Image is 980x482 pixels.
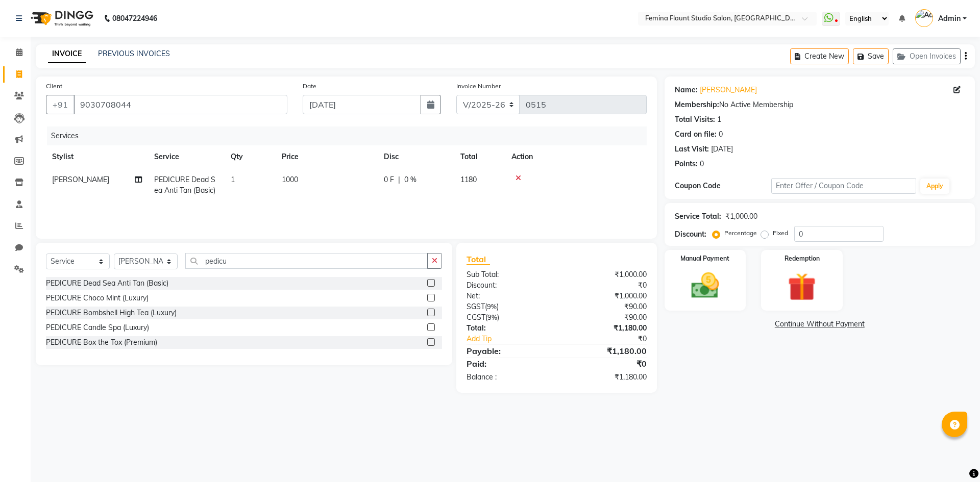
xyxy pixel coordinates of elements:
div: ₹1,000.00 [556,269,654,280]
th: Stylist [46,145,148,168]
div: 0 [700,159,704,169]
div: ₹1,000.00 [725,211,757,222]
a: Continue Without Payment [667,319,973,329]
div: Sub Total: [459,269,556,280]
span: Admin [938,13,961,24]
label: Date [303,82,316,91]
div: ₹0 [556,358,654,370]
span: PEDICURE Dead Sea Anti Tan (Basic) [154,175,215,195]
a: INVOICE [48,45,86,63]
iframe: chat widget [937,441,970,472]
img: _cash.svg [682,269,728,302]
th: Disc [378,145,454,168]
button: Save [853,48,889,64]
div: ₹90.00 [556,301,654,312]
label: Invoice Number [456,82,501,91]
div: Total Visits: [675,114,715,125]
img: _gift.svg [779,269,825,305]
label: Manual Payment [680,254,729,263]
a: PREVIOUS INVOICES [98,49,170,58]
span: CGST [467,313,485,322]
th: Total [454,145,505,168]
span: 1 [231,175,235,184]
div: Discount: [459,280,556,291]
div: PEDICURE Bombshell High Tea (Luxury) [46,308,177,318]
th: Price [276,145,378,168]
span: Total [467,254,490,265]
div: Service Total: [675,211,721,222]
div: Card on file: [675,129,717,140]
div: Payable: [459,345,556,357]
div: ₹1,180.00 [556,323,654,334]
label: Percentage [724,229,757,238]
div: 0 [719,129,723,140]
button: +91 [46,95,75,114]
button: Apply [920,179,949,194]
div: ₹1,180.00 [556,345,654,357]
div: [DATE] [711,144,733,155]
button: Open Invoices [893,48,961,64]
span: 1000 [282,175,298,184]
img: Admin [915,9,933,27]
div: PEDICURE Choco Mint (Luxury) [46,293,149,303]
span: 1180 [460,175,477,184]
div: ( ) [459,301,556,312]
label: Redemption [785,254,820,263]
div: ₹90.00 [556,312,654,323]
a: Add Tip [459,334,573,344]
div: ₹0 [556,280,654,291]
div: Total: [459,323,556,334]
span: 0 % [404,174,416,185]
input: Enter Offer / Coupon Code [771,178,916,194]
div: Balance : [459,372,556,383]
div: ₹0 [573,334,654,344]
b: 08047224946 [112,4,157,33]
img: logo [26,4,96,33]
div: Coupon Code [675,181,771,191]
label: Client [46,82,62,91]
div: No Active Membership [675,99,965,110]
div: Membership: [675,99,719,110]
div: Net: [459,291,556,301]
button: Create New [790,48,849,64]
th: Qty [225,145,276,168]
div: Discount: [675,229,706,240]
span: | [398,174,400,185]
div: Name: [675,85,698,95]
div: Last Visit: [675,144,709,155]
input: Search or Scan [185,253,428,269]
div: ( ) [459,312,556,323]
div: 1 [717,114,721,125]
div: PEDICURE Dead Sea Anti Tan (Basic) [46,278,168,289]
a: [PERSON_NAME] [700,85,757,95]
div: PEDICURE Box the Tox (Premium) [46,337,157,348]
div: Services [47,126,654,145]
div: Points: [675,159,698,169]
input: Search by Name/Mobile/Email/Code [73,95,287,114]
div: PEDICURE Candle Spa (Luxury) [46,322,149,333]
label: Fixed [773,229,788,238]
div: ₹1,000.00 [556,291,654,301]
th: Service [148,145,225,168]
div: Paid: [459,358,556,370]
span: 0 F [384,174,394,185]
span: 9% [487,302,497,311]
span: 9% [487,313,497,321]
span: SGST [467,302,485,311]
div: ₹1,180.00 [556,372,654,383]
span: [PERSON_NAME] [52,175,109,184]
th: Action [505,145,647,168]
